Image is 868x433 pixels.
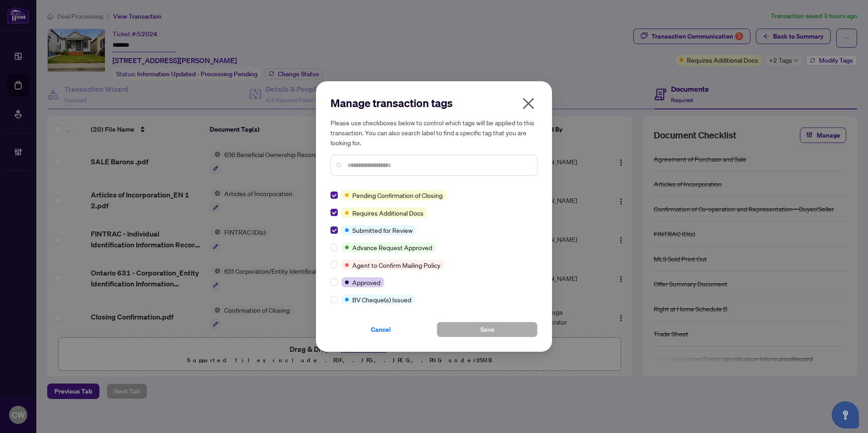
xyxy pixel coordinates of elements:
span: Approved [352,277,380,287]
button: Save [437,322,538,337]
span: Cancel [371,322,391,337]
span: close [521,96,536,111]
button: Open asap [832,401,859,428]
button: Cancel [330,322,431,337]
span: Requires Additional Docs [352,208,424,218]
span: Pending Confirmation of Closing [352,190,443,200]
h5: Please use checkboxes below to control which tags will be applied to this transaction. You can al... [330,118,538,148]
span: Agent to Confirm Mailing Policy [352,260,440,270]
span: Submitted for Review [352,225,413,235]
h2: Manage transaction tags [330,96,538,110]
span: BV Cheque(s) Issued [352,295,411,305]
span: Advance Request Approved [352,242,432,252]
